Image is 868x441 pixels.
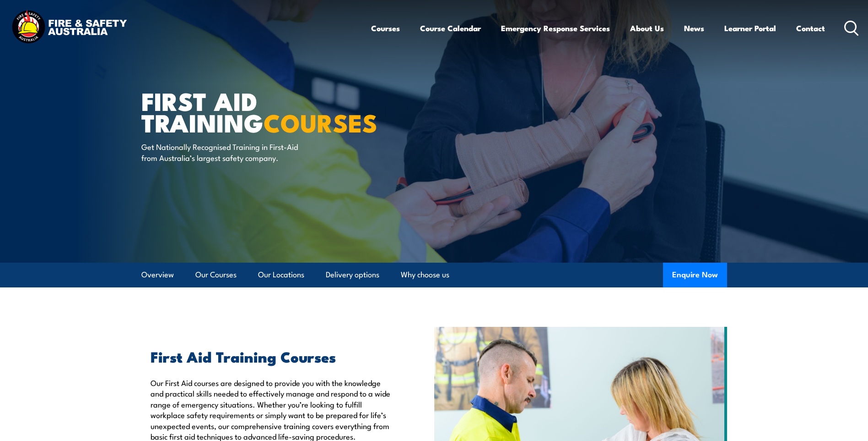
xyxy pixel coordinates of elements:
[371,16,400,40] a: Courses
[630,16,664,40] a: About Us
[796,16,825,40] a: Contact
[663,263,727,287] button: Enquire Now
[724,16,776,40] a: Learner Portal
[684,16,704,40] a: News
[258,263,304,287] a: Our Locations
[401,263,449,287] a: Why choose us
[141,263,174,287] a: Overview
[141,90,367,132] h1: First Aid Training
[326,263,379,287] a: Delivery options
[141,141,308,163] p: Get Nationally Recognised Training in First-Aid from Australia’s largest safety company.
[151,350,392,363] h2: First Aid Training Courses
[264,103,377,141] strong: COURSES
[195,263,237,287] a: Our Courses
[420,16,481,40] a: Course Calendar
[501,16,610,40] a: Emergency Response Services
